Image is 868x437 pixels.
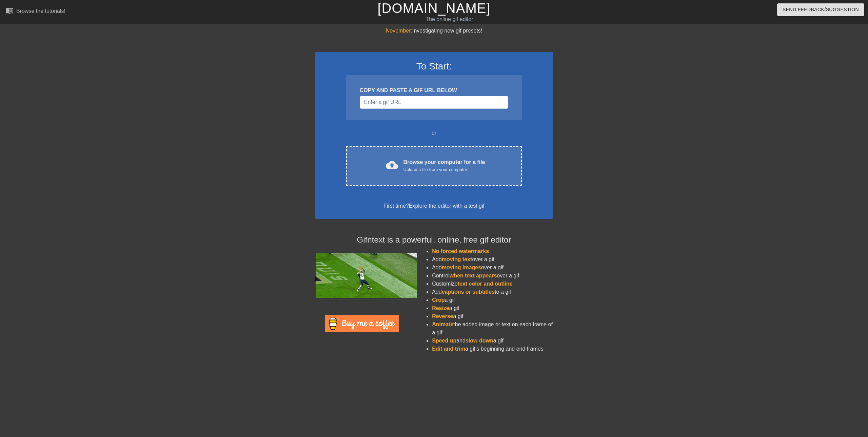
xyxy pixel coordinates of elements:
[386,159,398,171] span: cloud_upload
[432,264,553,272] li: Add over a gif
[409,203,485,209] a: Explore the editor with a test gif
[432,255,553,264] li: Add over a gif
[315,253,417,298] img: football_small.gif
[432,338,456,344] span: Speed up
[432,297,445,303] span: Crop
[458,281,513,287] span: text color and outline
[432,313,453,319] span: Reverse
[360,86,508,95] div: COPY AND PASTE A GIF URL BELOW
[450,273,497,278] span: when text appears
[432,346,465,352] span: Edit and trim
[432,345,553,353] li: a gif's beginning and end frames
[360,96,508,109] input: Username
[315,27,553,35] div: Investigating new gif presets!
[432,337,553,345] li: and a gif
[315,235,553,245] h4: Gifntext is a powerful, online, free gif editor
[442,256,472,262] span: moving text
[783,5,859,14] span: Send Feedback/Suggestion
[432,321,453,327] span: Animate
[442,289,495,295] span: captions or subtitles
[377,1,490,16] a: [DOMAIN_NAME]
[333,129,535,137] div: or
[5,6,14,15] span: menu_book
[324,202,544,210] div: First time?
[403,166,485,173] div: Upload a file from your computer
[442,265,481,270] span: moving images
[324,61,544,72] h3: To Start:
[432,248,489,254] span: No forced watermarks
[432,305,449,311] span: Resize
[325,315,399,332] img: Buy Me A Coffee
[432,304,553,312] li: a gif
[386,28,412,34] span: November:
[403,158,485,173] div: Browse your computer for a file
[432,280,553,288] li: Customize
[293,15,606,23] div: The online gif editor
[432,288,553,296] li: Add to a gif
[466,338,493,344] span: slow down
[777,3,864,16] button: Send Feedback/Suggestion
[432,320,553,337] li: the added image or text on each frame of a gif
[432,272,553,280] li: Control over a gif
[16,8,65,14] div: Browse the tutorials!
[5,6,65,17] a: Browse the tutorials!
[432,296,553,304] li: a gif
[432,312,553,320] li: a gif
